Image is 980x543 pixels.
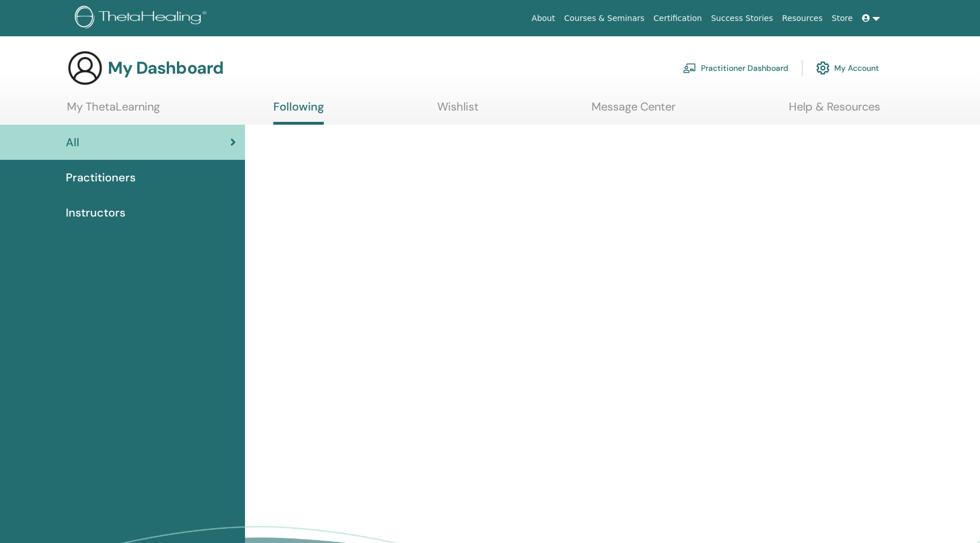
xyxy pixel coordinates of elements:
[683,56,788,80] a: Practitioner Dashboard
[108,58,223,78] h3: My Dashboard
[778,8,827,29] a: Resources
[273,100,324,125] a: Following
[67,50,103,86] img: generic-user-icon.jpg
[592,100,675,122] a: Message Center
[67,100,160,122] a: My ThetaLearning
[66,204,125,221] span: Instructors
[437,100,479,122] a: Wishlist
[75,6,210,31] img: logo.png
[683,63,696,73] img: chalkboard-teacher.svg
[827,8,857,29] a: Store
[560,8,649,29] a: Courses & Seminars
[649,8,706,29] a: Certification
[66,134,79,151] span: All
[707,8,778,29] a: Success Stories
[66,169,136,186] span: Practitioners
[527,8,559,29] a: About
[789,100,880,122] a: Help & Resources
[816,56,879,80] a: My Account
[816,58,830,78] img: cog.svg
